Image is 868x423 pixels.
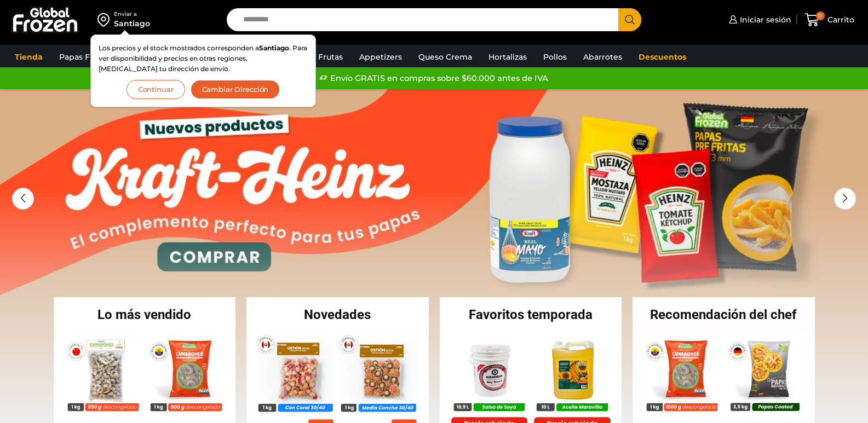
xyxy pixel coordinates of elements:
[726,9,791,31] a: Iniciar sesión
[12,188,34,210] div: Previous slide
[191,80,280,99] button: Cambiar Dirección
[97,10,114,29] img: address-field-icon.svg
[578,47,628,67] a: Abarrotes
[413,47,478,67] a: Queso Crema
[114,18,150,29] div: Santiago
[834,188,856,210] div: Next slide
[114,10,150,18] div: Enviar a
[802,7,857,33] a: 0 Carrito
[538,47,572,67] a: Pollos
[816,11,825,20] span: 0
[737,14,791,25] span: Iniciar sesión
[259,44,289,52] strong: Santiago
[9,47,48,67] a: Tienda
[99,43,308,74] p: Los precios y el stock mostrados corresponden a . Para ver disponibilidad y precios en otras regi...
[54,47,112,67] a: Papas Fritas
[618,8,641,31] button: Search button
[54,308,236,321] h2: Lo más vendido
[633,47,692,67] a: Descuentos
[825,14,854,25] span: Carrito
[354,47,407,67] a: Appetizers
[633,308,815,321] h2: Recomendación del chef
[483,47,532,67] a: Hortalizas
[246,308,429,321] h2: Novedades
[127,80,185,99] button: Continuar
[440,308,622,321] h2: Favoritos temporada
